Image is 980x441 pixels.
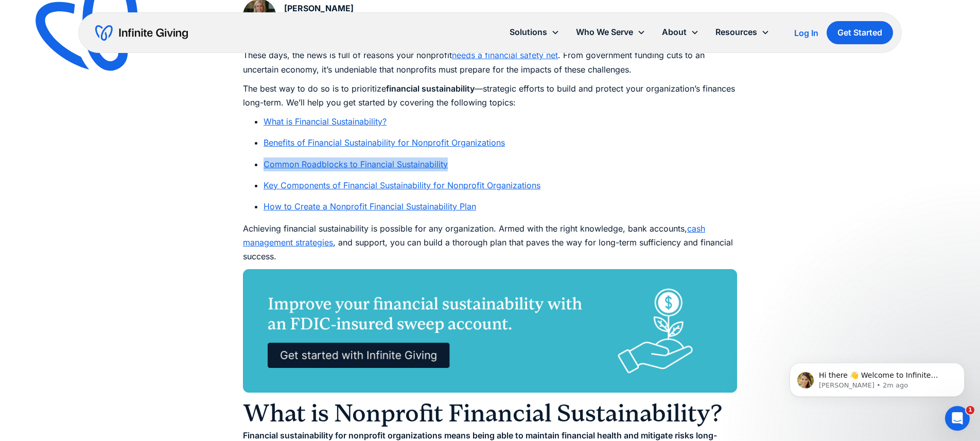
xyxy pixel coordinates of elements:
a: How to Create a Nonprofit Financial Sustainability Plan [264,201,476,211]
div: Who We Serve [568,21,654,43]
span: 1 [966,406,974,414]
a: Common Roadblocks to Financial Sustainability [264,159,448,169]
a: home [95,25,188,41]
a: Log In [794,27,818,39]
p: Achieving financial sustainability is possible for any organization. Armed with the right knowled... [243,222,737,264]
div: Who We Serve [576,25,633,39]
div: About [654,21,707,43]
div: Solutions [510,25,547,39]
a: Get Started [827,21,893,44]
a: What is Financial Sustainability? [264,116,387,127]
p: The best way to do so is to prioritize —strategic efforts to build and protect your organization’... [243,82,737,110]
strong: financial sustainability [386,83,475,94]
img: Improve your financial sustainability with an FDIC-insured sweep account. Get started with Infini... [243,269,737,393]
p: These days, the news is full of reasons your nonprofit . From government funding cuts to an uncer... [243,48,737,76]
div: About [662,25,687,39]
div: Log In [794,29,818,37]
iframe: Intercom notifications message [774,341,980,413]
div: Solutions [501,21,568,43]
div: Resources [707,21,778,43]
a: Key Components of Financial Sustainability for Nonprofit Organizations [264,180,540,190]
div: Resources [715,25,757,39]
a: needs a financial safety net [452,50,558,60]
div: [PERSON_NAME] [284,2,354,15]
h2: What is Nonprofit Financial Sustainability? [243,398,737,429]
a: Benefits of Financial Sustainability for Nonprofit Organizations [264,137,505,148]
iframe: Intercom live chat [945,406,970,431]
